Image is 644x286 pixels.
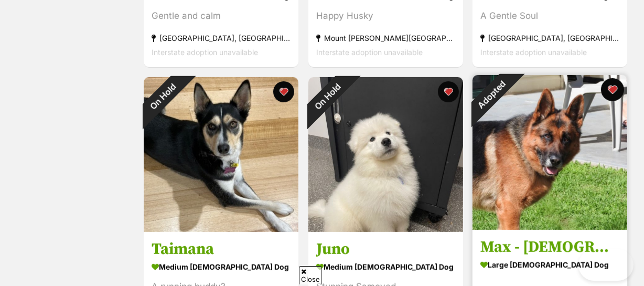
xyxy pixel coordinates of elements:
div: large [DEMOGRAPHIC_DATA] Dog [480,257,619,272]
div: On Hold [130,63,197,130]
div: [GEOGRAPHIC_DATA], [GEOGRAPHIC_DATA] [480,31,619,45]
div: Mount [PERSON_NAME][GEOGRAPHIC_DATA] [316,31,455,45]
a: Adopted [473,221,627,232]
div: On Hold [294,63,361,130]
span: Interstate adoption unavailable [316,48,423,57]
img: Max - 4 year old [473,75,627,230]
img: Taimana [144,77,298,232]
h3: Juno [316,239,455,259]
div: Gentle and calm [152,9,291,23]
span: Interstate adoption unavailable [480,48,587,57]
div: Adopted [458,61,525,128]
h3: Taimana [152,239,291,259]
div: A Gentle Soul [480,9,619,23]
img: Juno [308,77,463,232]
button: favourite [273,81,294,102]
button: favourite [437,81,458,102]
span: Interstate adoption unavailable [152,48,258,57]
span: Close [299,266,322,284]
button: favourite [601,78,624,101]
div: [GEOGRAPHIC_DATA], [GEOGRAPHIC_DATA] [152,31,291,45]
a: On Hold [144,224,298,234]
div: Happy Husky [316,9,455,23]
div: medium [DEMOGRAPHIC_DATA] Dog [152,259,291,274]
h3: Max - [DEMOGRAPHIC_DATA] [480,237,619,257]
div: medium [DEMOGRAPHIC_DATA] Dog [316,259,455,274]
a: On Hold [308,224,463,234]
iframe: Help Scout Beacon - Open [578,249,634,281]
